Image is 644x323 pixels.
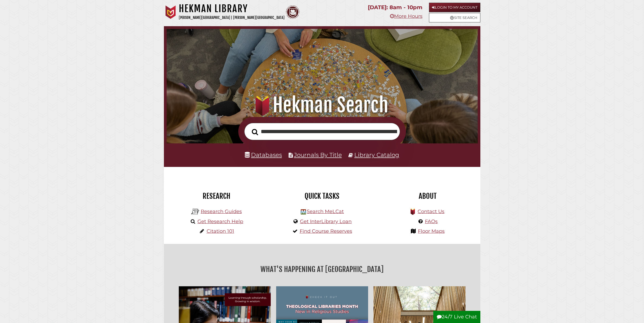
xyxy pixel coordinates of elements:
a: Floor Maps [418,228,445,234]
h2: Research [168,191,265,201]
button: Search [249,127,261,137]
p: [DATE]: 8am - 10pm [368,3,422,12]
a: Library Catalog [354,151,399,158]
p: [PERSON_NAME][GEOGRAPHIC_DATA] | [PERSON_NAME][GEOGRAPHIC_DATA] [179,15,285,21]
a: Get InterLibrary Loan [300,218,352,224]
a: Citation 101 [207,228,234,234]
img: Hekman Library Logo [191,208,199,216]
a: More Hours [390,13,422,19]
a: Find Course Reserves [300,228,352,234]
a: Databases [245,151,282,158]
img: Calvin University [164,5,177,19]
a: Login to My Account [429,3,480,12]
a: Contact Us [418,208,444,214]
img: Hekman Library Logo [301,209,306,214]
a: FAQs [425,218,438,224]
h1: Hekman Library [179,3,285,15]
a: Journals By Title [294,151,342,158]
a: Site Search [429,13,480,22]
i: Search [252,129,258,135]
h2: About [379,191,476,201]
img: Calvin Theological Seminary [286,5,299,19]
h1: Hekman Search [176,93,468,117]
h2: Quick Tasks [273,191,371,201]
a: Research Guides [201,208,242,214]
a: Get Research Help [197,218,243,224]
h2: What's Happening at [GEOGRAPHIC_DATA] [168,263,476,275]
a: Search MeLCat [307,208,344,214]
